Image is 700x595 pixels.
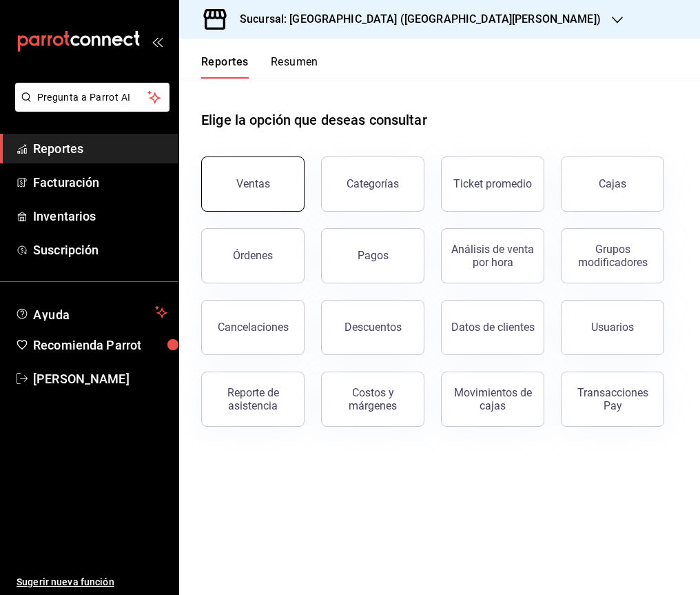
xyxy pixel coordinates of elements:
[347,177,399,190] div: Categorías
[561,228,664,283] button: Grupos modificadores
[201,110,427,130] h1: Elige la opción que deseas consultar
[561,300,664,355] button: Usuarios
[33,370,167,388] span: [PERSON_NAME]
[441,228,544,283] button: Análisis de venta por hora
[17,575,167,589] span: Sugerir nueva función
[236,177,270,190] div: Ventas
[330,386,415,412] div: Costos y márgenes
[321,300,424,355] button: Descuentos
[201,228,305,283] button: Órdenes
[441,372,544,427] button: Movimientos de cajas
[321,157,424,212] button: Categorías
[33,207,167,225] span: Inventarios
[37,90,148,105] span: Pregunta a Parrot AI
[450,386,535,412] div: Movimientos de cajas
[201,300,305,355] button: Cancelaciones
[358,249,389,262] div: Pagos
[201,372,305,427] button: Reporte de asistencia
[218,321,289,334] div: Cancelaciones
[33,173,167,192] span: Facturación
[451,321,535,334] div: Datos de clientes
[321,372,424,427] button: Costos y márgenes
[453,177,532,190] div: Ticket promedio
[33,336,167,354] span: Recomienda Parrot
[570,386,655,412] div: Transacciones Pay
[201,157,305,212] button: Ventas
[561,372,664,427] button: Transacciones Pay
[229,11,601,28] h3: Sucursal: [GEOGRAPHIC_DATA] ([GEOGRAPHIC_DATA][PERSON_NAME])
[570,243,655,269] div: Grupos modificadores
[201,55,318,79] div: navigation tabs
[321,228,424,283] button: Pagos
[10,100,169,114] a: Pregunta a Parrot AI
[561,157,664,212] a: Cajas
[591,321,634,334] div: Usuarios
[33,241,167,259] span: Suscripción
[450,243,535,269] div: Análisis de venta por hora
[152,36,163,47] button: open_drawer_menu
[210,386,296,412] div: Reporte de asistencia
[441,300,544,355] button: Datos de clientes
[33,304,150,321] span: Ayuda
[599,176,627,192] div: Cajas
[33,139,167,158] span: Reportes
[441,157,544,212] button: Ticket promedio
[271,55,318,79] button: Resumen
[201,55,249,79] button: Reportes
[15,83,169,112] button: Pregunta a Parrot AI
[344,321,402,334] div: Descuentos
[233,249,273,262] div: Órdenes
